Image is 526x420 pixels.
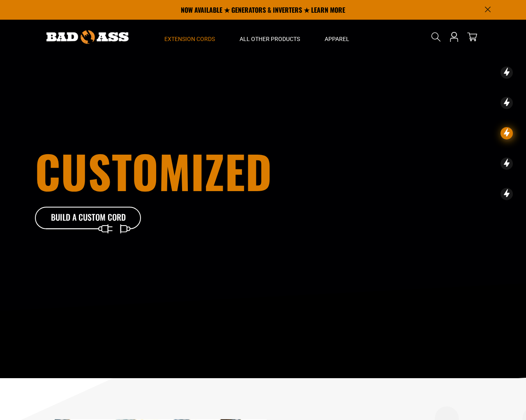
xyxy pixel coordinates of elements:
summary: Apparel [312,20,362,54]
span: All Other Products [240,35,300,43]
a: Build A Custom Cord [35,207,142,230]
img: Bad Ass Extension Cords [46,30,129,44]
summary: Extension Cords [152,20,227,54]
span: Extension Cords [164,35,215,43]
span: Apparel [325,35,349,43]
summary: All Other Products [227,20,312,54]
h1: customized [35,148,309,194]
summary: Search [429,30,443,43]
